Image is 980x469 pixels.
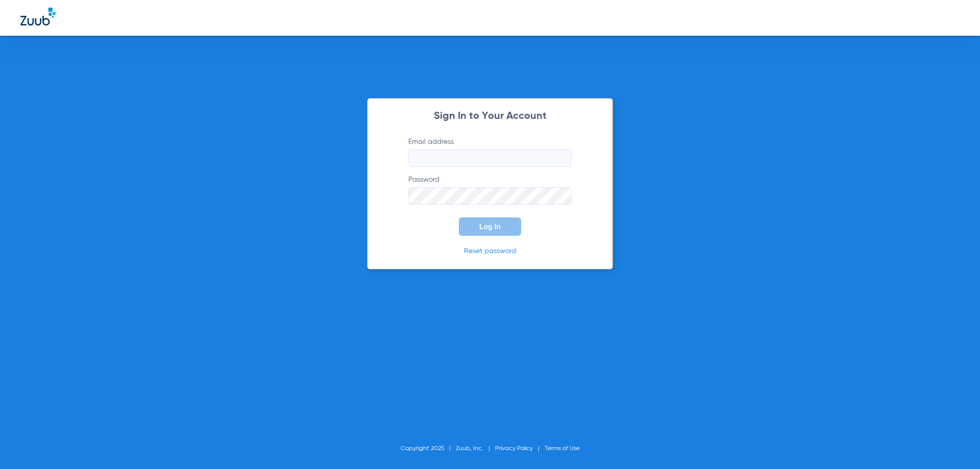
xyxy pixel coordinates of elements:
img: Zuub Logo [20,8,56,26]
label: Password [408,175,572,205]
input: Password [408,187,572,205]
li: Copyright 2025 [401,443,456,454]
button: Log In [459,217,521,236]
a: Terms of Use [545,446,580,452]
h2: Sign In to Your Account [393,111,587,121]
a: Privacy Policy [495,446,533,452]
input: Email address [408,150,572,167]
li: Zuub, Inc. [456,443,495,454]
a: Reset password [464,248,516,255]
span: Log In [479,223,501,231]
label: Email address [408,137,572,167]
